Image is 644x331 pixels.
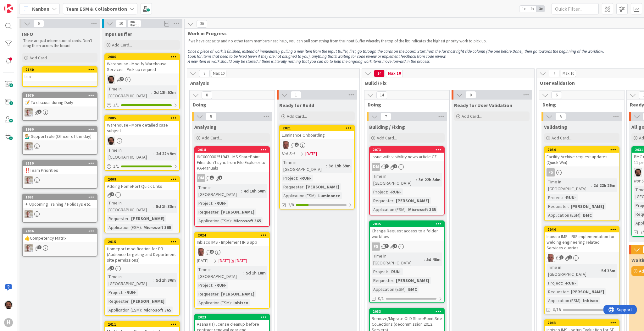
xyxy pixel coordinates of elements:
[195,147,269,153] div: 2018
[536,6,545,12] span: 3x
[372,188,387,195] div: Project
[291,91,301,99] span: 1
[190,80,352,86] span: Analysis
[104,31,132,37] span: Input Buffer
[305,150,317,157] span: [DATE]
[545,147,619,153] div: 2034
[197,258,208,264] span: [DATE]
[108,177,179,182] div: 2009
[372,163,380,171] div: DM
[130,298,166,305] div: [PERSON_NAME]
[23,160,97,166] div: 2110
[373,222,444,226] div: 2035
[394,197,431,204] div: [PERSON_NAME]
[23,132,97,140] div: 💁🏼‍♂️ Support role (Officer of the day)
[280,131,354,139] div: Luminance Onboarding
[547,254,555,262] img: HB
[22,31,33,37] span: INFO
[129,215,130,222] span: :
[23,93,97,98] div: 1979
[288,202,294,208] span: 2/8
[105,239,179,264] div: 2015Homeport modification for PR (Audience targeting and Department site permissions)
[154,277,177,284] div: 5d 1h 30m
[544,124,567,130] span: Validating
[219,209,219,215] span: :
[462,113,482,119] span: Add Card...
[388,268,403,275] div: -RUN-
[105,245,179,264] div: Homeport modification for PR (Audience targeting and Department site permissions)
[25,142,33,150] img: Rd
[23,234,97,242] div: 👍Competency Matrix
[123,289,138,296] div: -RUN-
[218,176,222,180] span: 1
[105,162,179,170] div: 1/1
[195,248,269,256] div: HB
[129,298,130,305] span: :
[110,192,114,196] span: 1
[195,238,269,246] div: Inbisco IMS - Implement IRIS app
[4,301,13,309] img: AC
[232,217,263,224] div: Microsoft 365
[304,183,341,190] div: [PERSON_NAME]
[407,286,419,293] div: BMC
[23,93,97,106] div: 1979📝 To discuss during Daily
[105,322,179,327] div: 2011
[568,203,569,210] span: :
[23,73,97,81] div: lala
[370,242,444,251] div: FS
[372,173,416,187] div: Time in [GEOGRAPHIC_DATA]
[372,197,393,204] div: Requester
[197,20,207,28] span: 30
[591,182,592,189] span: :
[197,174,205,182] div: DM
[154,203,177,210] div: 5d 1h 38m
[219,209,256,215] div: [PERSON_NAME]
[23,210,97,218] div: Rd
[195,147,269,172] div: 2018INC000000251943 - MS SharePoint - Files don't sync from File Explorer to KA-Manuals
[32,5,49,13] span: Kanban
[151,89,152,96] span: :
[25,108,33,117] img: Rd
[197,282,212,289] div: Project
[120,77,124,81] span: 2
[195,153,269,172] div: INC000000251943 - MS SharePoint - Files don't sync from File Explorer to KA-Manuals
[406,286,407,293] span: :
[370,221,444,227] div: 2035
[243,269,244,276] span: :
[547,168,555,176] div: FS
[580,297,581,304] span: :
[547,203,568,210] div: Requester
[105,182,179,190] div: Adding HomePort Quick Links
[197,290,219,297] div: Requester
[393,244,397,248] span: 1
[213,200,228,207] div: -RUN-
[316,192,317,199] span: :
[568,288,569,295] span: :
[393,197,394,204] span: :
[393,164,397,168] span: 2
[298,175,313,182] div: -RUN-
[105,115,179,135] div: 2085Warehouse - More detailed case subject
[547,264,599,278] div: Time in [GEOGRAPHIC_DATA]
[23,98,97,106] div: 📝 To discuss during Daily
[142,307,173,313] div: Microsoft 365
[406,206,407,213] span: :
[280,141,354,149] div: HB
[326,162,327,169] span: :
[528,6,536,12] span: 2x
[213,72,225,75] div: Max 10
[385,164,389,168] span: 1
[25,93,97,98] div: 1979
[372,206,406,213] div: Application (ESM)
[219,290,219,297] span: :
[197,299,231,306] div: Application (ESM)
[198,148,269,152] div: 2018
[242,187,267,194] div: 4d 18h 50m
[280,125,354,131] div: 2021
[231,217,232,224] span: :
[378,295,384,302] span: 0/1
[23,228,97,234] div: 2006
[219,258,230,264] span: [DATE]
[280,125,354,139] div: 2021Luminance Onboarding
[545,227,619,232] div: 2044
